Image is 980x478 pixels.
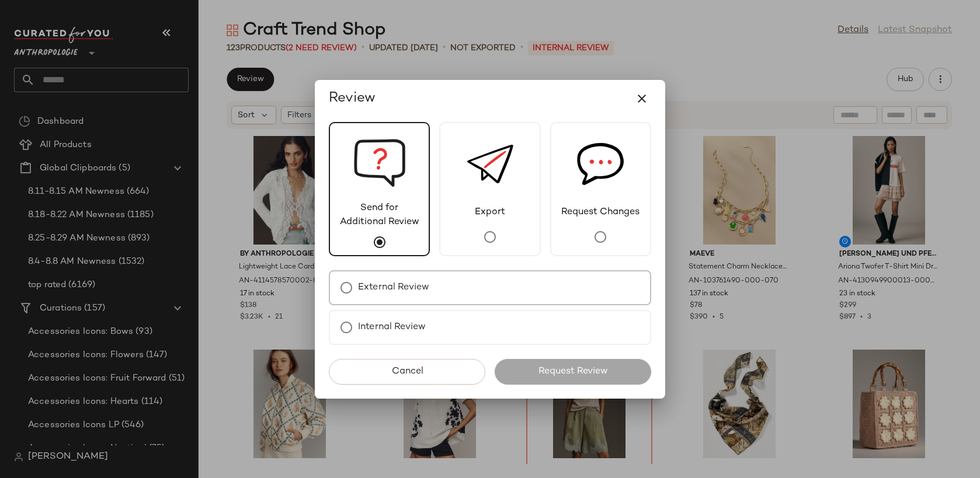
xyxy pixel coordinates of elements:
button: Cancel [329,359,485,385]
label: External Review [358,276,429,299]
span: Cancel [391,366,423,377]
span: Request Changes [553,205,648,219]
span: Send for Additional Review [330,201,429,229]
span: Review [329,89,376,108]
img: svg%3e [577,123,624,205]
span: Export [467,205,513,219]
img: svg%3e [467,123,513,205]
img: svg%3e [353,123,406,201]
label: Internal Review [358,316,426,339]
